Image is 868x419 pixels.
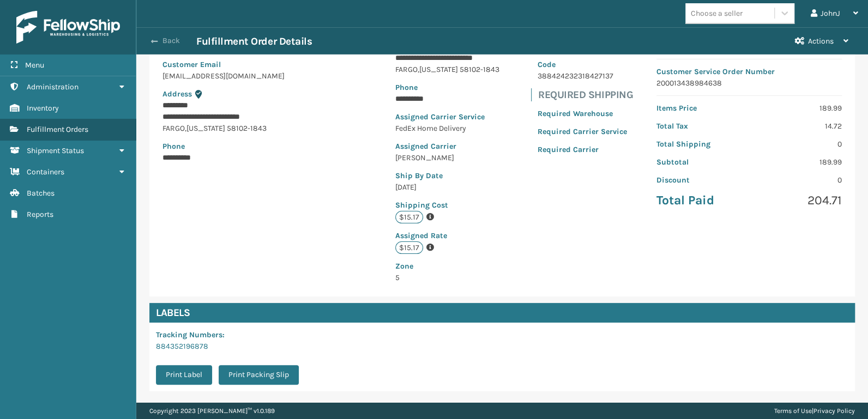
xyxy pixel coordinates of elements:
p: 204.71 [756,192,842,209]
span: Inventory [27,104,59,113]
p: Zone [395,260,508,272]
p: Copyright 2023 [PERSON_NAME]™ v 1.0.189 [149,403,275,419]
a: 884352196878 [156,342,208,351]
p: 0 [756,174,842,186]
span: Reports [27,210,53,219]
p: 189.99 [756,102,842,114]
span: , [185,124,186,133]
span: , [418,65,419,74]
span: FARGO [395,65,418,74]
p: $15.17 [395,241,423,254]
p: [DATE] [395,181,508,193]
div: | [774,403,855,419]
p: Required Carrier Service [538,126,627,137]
p: Customer Email [162,59,366,70]
span: Actions [808,37,834,46]
span: [US_STATE] [186,124,225,133]
a: Terms of Use [774,407,812,415]
div: Choose a seller [691,8,743,19]
span: Batches [27,189,55,198]
button: Back [146,36,196,46]
span: FARGO [162,124,185,133]
p: [PERSON_NAME] [395,152,508,163]
span: 5 [395,260,508,282]
button: Print Label [156,365,212,385]
p: Total Tax [656,120,743,132]
span: Administration [27,82,79,92]
p: Required Carrier [538,144,627,155]
span: Menu [25,60,44,70]
p: Required Warehouse [538,108,627,119]
h3: Fulfillment Order Details [196,35,312,48]
span: [US_STATE] [419,65,458,74]
p: Shipping Cost [395,199,508,211]
p: 14.72 [756,120,842,132]
p: FedEx Home Delivery [395,123,508,134]
p: Phone [395,82,508,93]
a: Privacy Policy [813,407,855,415]
p: 189.99 [756,156,842,168]
img: logo [16,11,120,44]
span: 58102-1843 [460,65,499,74]
span: Containers [27,167,64,177]
p: 0 [756,138,842,150]
p: Items Price [656,102,743,114]
button: Actions [785,28,858,54]
span: Address [162,89,192,99]
p: Code [538,59,627,70]
p: Phone [162,141,366,152]
p: Assigned Carrier [395,141,508,152]
p: [EMAIL_ADDRESS][DOMAIN_NAME] [162,70,366,82]
p: Ship By Date [395,170,508,181]
p: Total Paid [656,192,743,209]
span: Tracking Numbers : [156,330,225,339]
p: 388424232318427137 [538,70,627,82]
h4: Required Shipping [538,88,634,101]
p: $15.17 [395,211,423,223]
p: Assigned Carrier Service [395,111,508,123]
span: Shipment Status [27,146,84,155]
p: Subtotal [656,156,743,168]
span: 58102-1843 [227,124,267,133]
p: Total Shipping [656,138,743,150]
button: Print Packing Slip [219,365,299,385]
p: Customer Service Order Number [656,66,842,77]
p: Assigned Rate [395,230,508,241]
p: Discount [656,174,743,186]
p: 200013438984638 [656,77,842,89]
span: Fulfillment Orders [27,125,88,134]
h4: Labels [149,303,855,323]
